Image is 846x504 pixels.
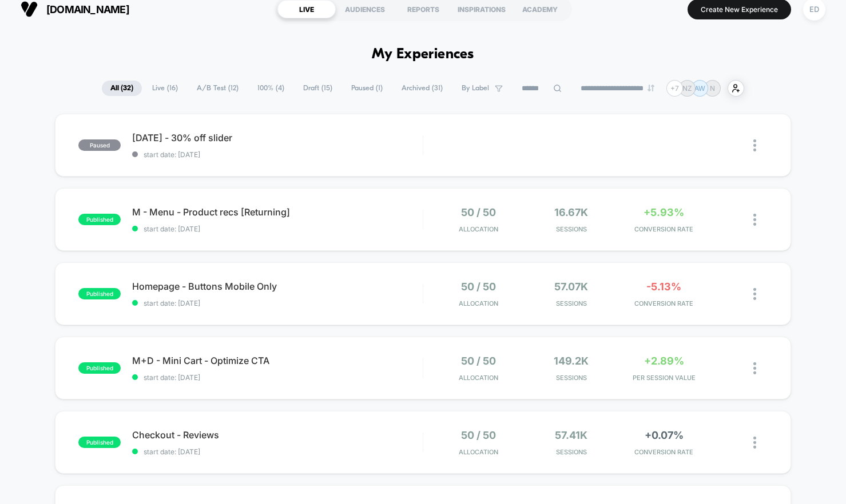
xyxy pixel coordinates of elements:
[78,362,121,374] span: published
[295,81,341,96] span: Draft ( 15 )
[461,355,496,367] span: 50 / 50
[461,206,496,218] span: 50 / 50
[694,84,705,93] p: AW
[459,299,498,307] span: Allocation
[648,85,654,91] img: end
[621,448,708,456] span: CONVERSION RATE
[527,374,614,382] span: Sessions
[78,139,121,151] span: paused
[527,448,614,456] span: Sessions
[132,132,423,143] span: [DATE] - 30% off slider
[554,355,589,367] span: 149.2k
[132,150,423,159] span: start date: [DATE]
[459,448,498,456] span: Allocation
[21,1,38,18] img: Visually logo
[462,84,489,93] span: By Label
[527,225,614,233] span: Sessions
[644,355,684,367] span: +2.89%
[710,84,715,93] p: N
[132,429,423,441] span: Checkout - Reviews
[78,437,121,448] span: published
[132,281,423,292] span: Homepage - Buttons Mobile Only
[682,84,692,93] p: NZ
[393,81,451,96] span: Archived ( 31 )
[249,81,293,96] span: 100% ( 4 )
[132,447,423,456] span: start date: [DATE]
[621,374,708,382] span: PER SESSION VALUE
[188,81,247,96] span: A/B Test ( 12 )
[645,429,684,441] span: +0.07%
[78,214,121,225] span: published
[461,429,496,441] span: 50 / 50
[132,206,423,218] span: M - Menu - Product recs [Returning]
[78,288,121,299] span: published
[554,206,588,218] span: 16.67k
[461,281,496,293] span: 50 / 50
[527,299,614,307] span: Sessions
[646,281,681,293] span: -5.13%
[144,81,186,96] span: Live ( 16 )
[753,139,756,151] img: close
[459,374,498,382] span: Allocation
[753,288,756,300] img: close
[343,81,391,96] span: Paused ( 1 )
[372,46,474,63] h1: My Experiences
[46,3,129,15] span: [DOMAIN_NAME]
[666,80,683,97] div: + 7
[753,437,756,449] img: close
[132,355,423,366] span: M+D - Mini Cart - Optimize CTA
[753,214,756,226] img: close
[753,362,756,374] img: close
[459,225,498,233] span: Allocation
[132,373,423,382] span: start date: [DATE]
[102,81,142,96] span: All ( 32 )
[621,225,708,233] span: CONVERSION RATE
[132,299,423,307] span: start date: [DATE]
[621,299,708,307] span: CONVERSION RATE
[554,281,588,293] span: 57.07k
[555,429,587,441] span: 57.41k
[644,206,684,218] span: +5.93%
[132,225,423,233] span: start date: [DATE]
